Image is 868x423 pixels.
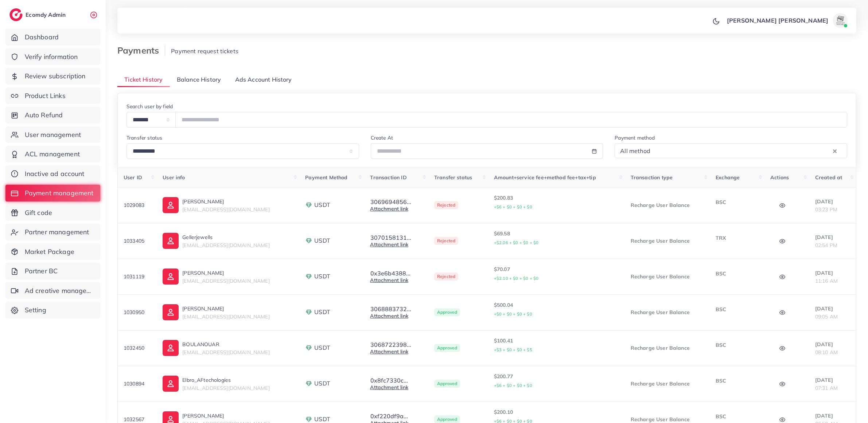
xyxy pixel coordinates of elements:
p: BSC [716,198,759,207]
a: logoEcomdy Admin [9,8,67,21]
p: 1033405 [124,236,151,245]
span: USDT [314,344,330,352]
img: avatar [833,13,848,28]
span: Rejected [434,201,458,209]
p: $500.04 [494,301,619,318]
span: [EMAIL_ADDRESS][DOMAIN_NAME] [182,278,269,284]
p: [DATE] [815,197,850,206]
a: Partner BC [5,263,100,279]
span: USDT [314,201,330,209]
a: Attachment link [370,241,408,248]
a: Payment management [5,185,100,201]
span: USDT [314,236,330,245]
span: Dashboard [25,32,59,42]
a: Dashboard [5,29,100,46]
span: Partner management [25,227,89,237]
span: Payment request tickets [171,47,238,55]
span: Ticket History [124,75,163,84]
p: 1029083 [124,201,151,209]
img: ic-user-info.36bf1079.svg [163,340,179,356]
p: Recharge User Balance [631,379,704,388]
span: User ID [124,174,142,181]
img: payment [305,201,312,209]
p: 1030894 [124,379,151,388]
span: Product Links [25,91,66,101]
p: [PERSON_NAME] [PERSON_NAME] [727,16,828,25]
span: [EMAIL_ADDRESS][DOMAIN_NAME] [182,313,269,320]
img: payment [305,237,312,244]
a: Partner management [5,224,100,240]
span: ACL management [25,149,80,159]
button: 3070158131... [370,234,412,241]
img: payment [305,273,312,280]
span: Payment Method [305,174,347,181]
img: payment [305,344,312,352]
p: [DATE] [815,233,850,242]
p: $70.07 [494,265,619,283]
span: Balance History [177,75,221,84]
p: [PERSON_NAME] [182,411,269,420]
a: User management [5,126,100,143]
span: User info [163,174,185,181]
a: [PERSON_NAME] [PERSON_NAME]avatar [723,13,851,28]
a: Auto Refund [5,107,100,124]
span: 07:31 AM [815,385,838,391]
label: Transfer status [126,134,162,141]
label: Create At [371,134,393,141]
p: BSC [716,305,759,314]
span: [EMAIL_ADDRESS][DOMAIN_NAME] [182,385,269,391]
div: Search for option [615,143,847,158]
span: 09:05 AM [815,313,838,320]
a: Attachment link [370,277,408,283]
button: Clear Selected [833,146,837,155]
span: Payment management [25,188,94,198]
h3: Payments [117,45,165,56]
a: Setting [5,302,100,318]
p: BSC [716,412,759,421]
small: +$3 + $0 + $0 + $5 [494,347,532,352]
span: Partner BC [25,266,58,276]
p: [DATE] [815,340,850,349]
p: Elbro_AFtechologies [182,376,269,384]
p: TRX [716,234,759,242]
button: 0x8fc7330c... [370,377,408,384]
small: +$2.06 + $0 + $0 + $0 [494,240,538,245]
span: Gift code [25,208,52,218]
img: payment [305,380,312,387]
p: BSC [716,376,759,385]
img: ic-user-info.36bf1079.svg [163,376,179,392]
span: Transaction ID [370,174,406,181]
span: Rejected [434,273,458,281]
span: Ads Account History [235,75,292,84]
span: Auto Refund [25,110,63,120]
p: 1031119 [124,272,151,281]
p: Gellerjewells [182,233,269,242]
p: $200.83 [494,193,619,211]
a: Ad creative management [5,282,100,299]
img: payment [305,416,312,423]
a: ACL management [5,146,100,162]
p: Recharge User Balance [631,236,704,245]
img: ic-user-info.36bf1079.svg [163,304,179,320]
p: [DATE] [815,376,850,384]
p: $69.58 [494,229,619,247]
img: ic-user-info.36bf1079.svg [163,197,179,213]
p: 1032450 [124,344,151,352]
img: payment [305,309,312,316]
img: ic-user-info.36bf1079.svg [163,233,179,249]
a: Review subscription [5,68,100,85]
span: [EMAIL_ADDRESS][DOMAIN_NAME] [182,206,269,213]
a: Attachment link [370,313,408,319]
button: 0x3e6b4388... [370,270,411,277]
span: 11:16 AM [815,278,838,284]
span: Approved [434,344,460,352]
span: Ad creative management [25,286,95,295]
small: +$0 + $0 + $0 + $0 [494,312,532,317]
span: Amount+service fee+method fee+tax+tip [494,174,596,181]
span: USDT [314,379,330,388]
a: Product Links [5,87,100,104]
span: Transaction type [631,174,673,181]
a: Inactive ad account [5,165,100,182]
small: +$6 + $0 + $0 + $0 [494,204,532,209]
button: 3068722398... [370,341,412,348]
